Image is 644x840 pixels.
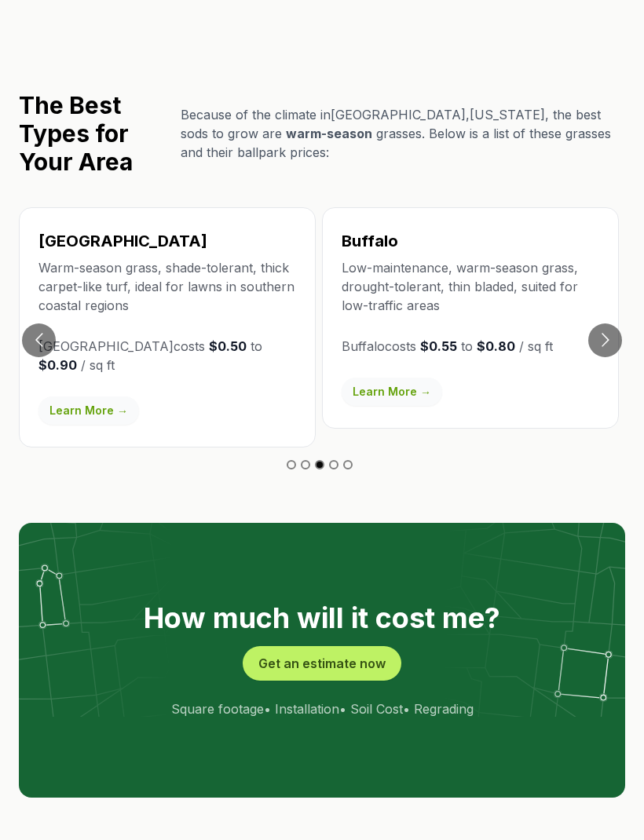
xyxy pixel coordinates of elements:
button: Go to next slide [588,323,622,357]
strong: $0.50 [209,338,247,354]
h2: The Best Types for Your Area [19,91,168,176]
p: Warm-season grass, shade-tolerant, thick carpet-like turf, ideal for lawns in southern coastal re... [38,258,296,315]
p: [GEOGRAPHIC_DATA] costs to / sq ft [38,337,296,374]
p: Because of the climate in [GEOGRAPHIC_DATA] , [US_STATE] , the best sods to grow are grasses. Bel... [181,105,625,162]
p: Low-maintenance, warm-season grass, drought-tolerant, thin bladed, suited for low-traffic areas [342,258,599,315]
button: Go to slide 1 [287,460,296,469]
p: Buffalo costs to / sq ft [342,337,599,356]
h3: [GEOGRAPHIC_DATA] [38,230,296,252]
strong: $0.80 [477,338,515,354]
button: Go to slide 5 [343,460,353,469]
button: Go to slide 4 [329,460,338,469]
button: Get an estimate now [243,646,401,681]
a: Learn More → [342,378,442,406]
button: Go to slide 3 [315,460,324,469]
a: Learn More → [38,396,139,425]
strong: $0.90 [38,357,77,373]
strong: $0.55 [420,338,457,354]
h3: Buffalo [342,230,599,252]
button: Go to slide 2 [301,460,310,469]
img: lot lines graphic [19,523,625,717]
button: Go to previous slide [22,323,56,357]
span: warm-season [286,126,372,141]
